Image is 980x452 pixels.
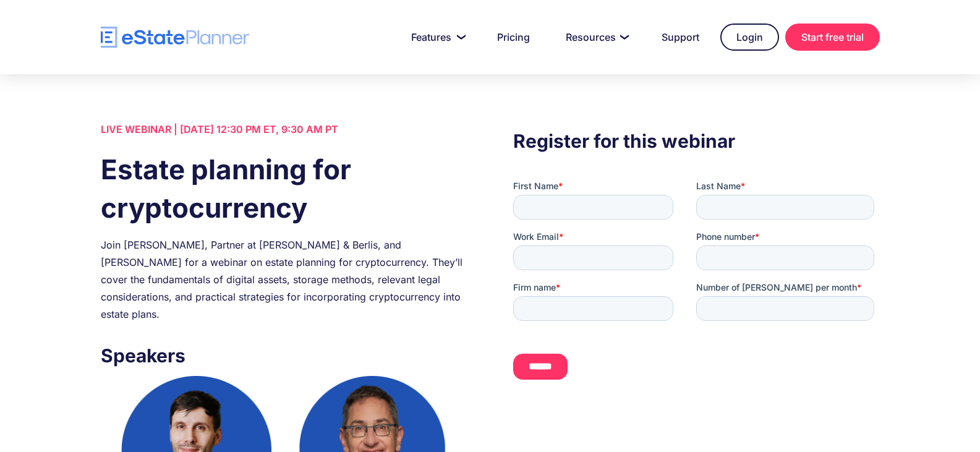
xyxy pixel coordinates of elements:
a: Support [647,25,714,49]
a: Pricing [482,25,545,49]
div: LIVE WEBINAR | [DATE] 12:30 PM ET, 9:30 AM PT [101,121,467,138]
a: Login [720,23,779,51]
iframe: Form 0 [513,180,879,390]
a: Features [396,25,476,49]
h3: Register for this webinar [513,127,879,155]
div: Join [PERSON_NAME], Partner at [PERSON_NAME] & Berlis, and [PERSON_NAME] for a webinar on estate ... [101,236,467,323]
a: Resources [551,25,641,49]
h1: Estate planning for cryptocurrency [101,150,467,227]
a: Start free trial [785,23,880,51]
a: home [101,27,249,48]
h3: Speakers [101,341,467,370]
